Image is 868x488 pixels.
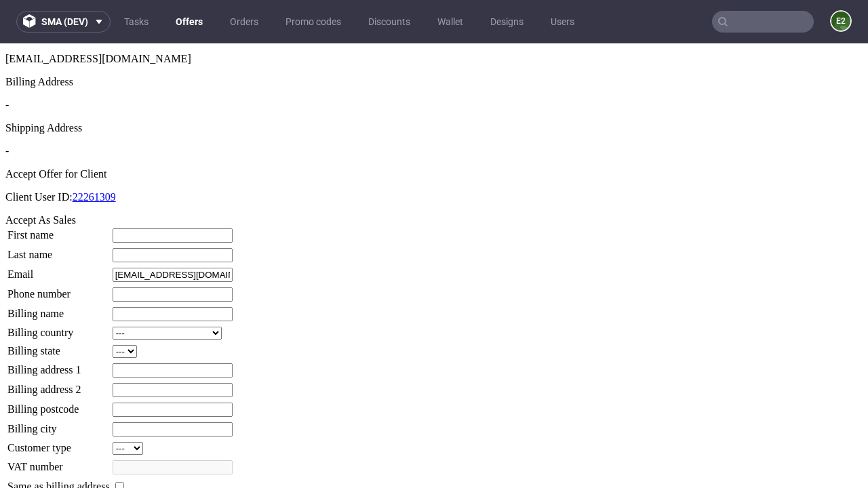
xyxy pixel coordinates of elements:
[7,283,111,297] td: Billing country
[7,204,111,220] td: Last name
[73,148,116,159] a: 22261309
[222,11,267,33] a: Orders
[16,11,111,33] button: sma (dev)
[831,12,850,30] figcaption: e2
[7,398,111,412] td: Customer type
[5,148,863,160] p: Client User ID:
[277,11,349,33] a: Promo codes
[7,224,111,239] td: Email
[5,9,191,21] span: [EMAIL_ADDRESS][DOMAIN_NAME]
[429,11,471,33] a: Wallet
[5,56,9,67] span: -
[360,11,418,33] a: Discounts
[7,339,111,354] td: Billing address 2
[5,79,863,91] div: Shipping Address
[7,416,111,432] td: VAT number
[167,11,211,33] a: Offers
[7,359,111,374] td: Billing postcode
[7,301,111,315] td: Billing state
[7,243,111,259] td: Phone number
[7,263,111,279] td: Billing name
[542,11,583,33] a: Users
[482,11,532,33] a: Designs
[5,171,863,183] div: Accept As Sales
[7,319,111,335] td: Billing address 1
[41,17,88,26] span: sma (dev)
[7,436,111,451] td: Same as billing address
[5,125,863,137] div: Accept Offer for Client
[5,102,9,113] span: -
[7,184,111,200] td: First name
[7,378,111,394] td: Billing city
[116,11,157,33] a: Tasks
[5,33,863,45] div: Billing Address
